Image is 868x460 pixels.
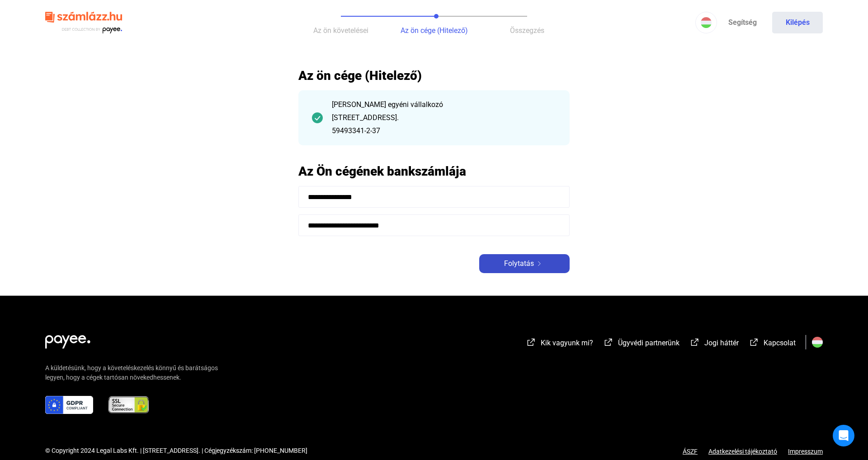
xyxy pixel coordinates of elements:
[772,12,823,33] button: Kilépés
[698,448,788,455] a: Adatkezelési tájékoztató
[312,112,323,123] img: checkmark-darker-green-circle
[541,339,593,347] span: Kik vagyunk mi?
[526,338,537,347] img: external-link-white
[683,448,698,455] a: ÁSZF
[701,17,712,28] img: HU
[788,448,823,455] a: Impresszum
[510,26,544,35] span: Összegzés
[833,425,854,446] div: Open Intercom Messenger
[689,340,739,348] a: external-link-whiteJogi háttér
[332,99,556,110] div: [PERSON_NAME] egyéni vállalkozó
[603,340,679,348] a: external-link-whiteÜgyvédi partnerünk
[689,338,700,347] img: external-link-white
[812,337,823,348] img: HU.svg
[618,339,679,347] span: Ügyvédi partnerünk
[504,258,534,269] span: Folytatás
[313,26,368,35] span: Az ön követelései
[332,112,556,123] div: [STREET_ADDRESS].
[603,338,614,347] img: external-link-white
[749,338,759,347] img: external-link-white
[534,261,545,266] img: arrow-right-white
[298,68,570,84] h2: Az ön cége (Hitelező)
[749,340,796,348] a: external-link-whiteKapcsolat
[45,446,307,455] div: © Copyright 2024 Legal Labs Kft. | [STREET_ADDRESS]. | Cégjegyzékszám: [PHONE_NUMBER]
[298,163,570,179] h2: Az Ön cégének bankszámlája
[704,339,739,347] span: Jogi háttér
[45,8,122,37] img: szamlazzhu-logo
[695,12,717,33] button: HU
[479,254,570,273] button: Folytatásarrow-right-white
[45,330,90,348] img: white-payee-white-dot.svg
[332,125,556,136] div: 59493341-2-37
[45,396,93,414] img: gdpr
[401,26,468,35] span: Az ön cége (Hitelező)
[764,339,796,347] span: Kapcsolat
[108,396,150,414] img: ssl
[717,12,768,33] a: Segítség
[526,340,593,348] a: external-link-whiteKik vagyunk mi?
